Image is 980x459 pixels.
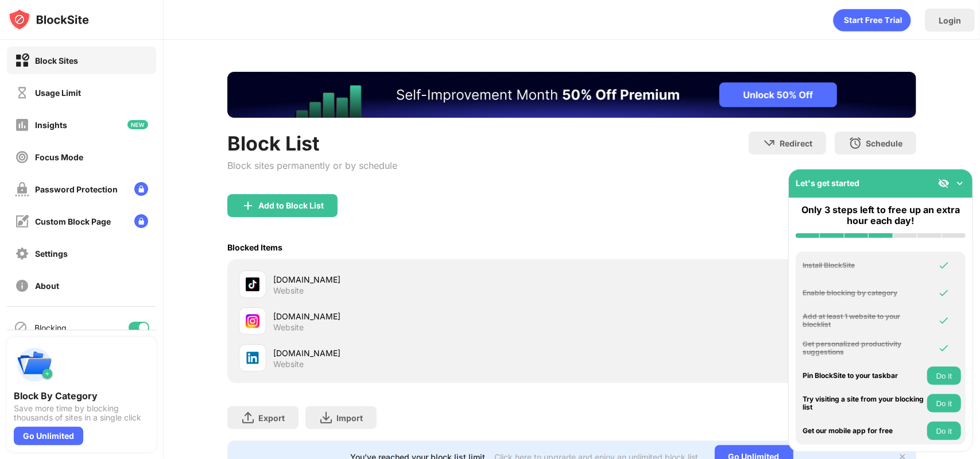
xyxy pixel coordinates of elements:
div: Go Unlimited [14,427,83,445]
div: Let's get started [796,178,859,188]
div: Password Protection [35,184,118,194]
img: new-icon.svg [127,120,148,129]
div: Redirect [780,138,812,148]
img: favicons [246,314,259,328]
img: omni-check.svg [938,287,950,299]
div: Focus Mode [35,152,83,162]
div: Install BlockSite [803,261,924,269]
div: Only 3 steps left to free up an extra hour each day! [796,205,966,226]
button: Do it [927,394,961,412]
button: Do it [927,422,961,440]
div: Website [273,286,304,296]
img: customize-block-page-off.svg [15,214,29,229]
iframe: Banner [227,72,916,118]
div: Insights [35,120,67,130]
div: Get personalized productivity suggestions [803,340,924,357]
div: Settings [35,249,68,259]
div: Block sites permanently or by schedule [227,160,397,171]
div: animation [833,9,911,32]
div: Get our mobile app for free [803,427,924,435]
div: Usage Limit [35,88,81,98]
div: About [35,281,59,291]
img: omni-check.svg [938,342,950,354]
div: Block List [227,132,397,155]
img: favicons [246,351,259,365]
div: Custom Block Page [35,217,111,226]
div: [DOMAIN_NAME] [273,310,572,322]
div: Login [939,16,961,25]
div: Try visiting a site from your blocking list [803,395,924,412]
img: eye-not-visible.svg [938,178,950,189]
img: password-protection-off.svg [15,182,29,196]
img: lock-menu.svg [134,182,148,196]
img: insights-off.svg [15,118,29,132]
div: Save more time by blocking thousands of sites in a single click [14,404,149,422]
img: settings-off.svg [15,246,29,261]
div: Pin BlockSite to your taskbar [803,372,924,380]
div: Website [273,322,304,333]
img: lock-menu.svg [134,214,148,228]
img: time-usage-off.svg [15,86,29,100]
img: push-categories.svg [14,344,55,385]
div: [DOMAIN_NAME] [273,273,572,286]
img: omni-check.svg [938,315,950,326]
div: Block Sites [35,56,78,65]
div: Blocked Items [227,242,282,252]
img: block-on.svg [15,53,29,68]
img: favicons [246,277,259,291]
div: Website [273,359,304,369]
div: Blocking [34,323,67,333]
div: Add at least 1 website to your blocklist [803,313,924,329]
div: Block By Category [14,390,149,402]
button: Do it [927,367,961,385]
div: [DOMAIN_NAME] [273,347,572,359]
div: Schedule [866,138,902,148]
img: omni-setup-toggle.svg [954,178,966,189]
img: focus-off.svg [15,150,29,164]
div: Enable blocking by category [803,289,924,297]
img: omni-check.svg [938,260,950,271]
img: blocking-icon.svg [14,321,28,334]
div: Export [258,413,285,423]
div: Import [336,413,363,423]
img: logo-blocksite.svg [8,8,89,31]
div: Add to Block List [258,201,324,210]
img: about-off.svg [15,279,29,293]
